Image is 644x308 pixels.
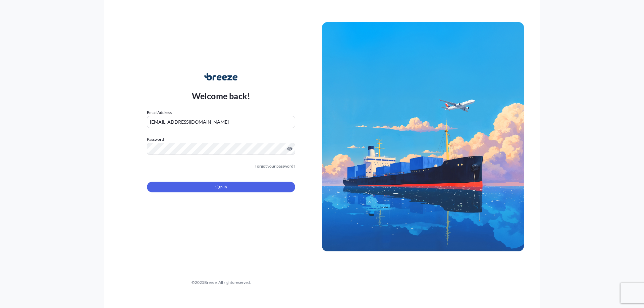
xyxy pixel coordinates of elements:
[215,184,227,190] span: Sign In
[255,163,295,170] a: Forgot your password?
[192,90,251,101] p: Welcome back!
[322,22,524,251] img: Ship illustration
[147,182,295,192] button: Sign In
[147,109,172,116] label: Email Address
[287,146,292,151] button: Show password
[147,116,295,128] input: example@gmail.com
[120,279,322,286] div: © 2025 Breeze. All rights reserved.
[147,136,295,143] label: Password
